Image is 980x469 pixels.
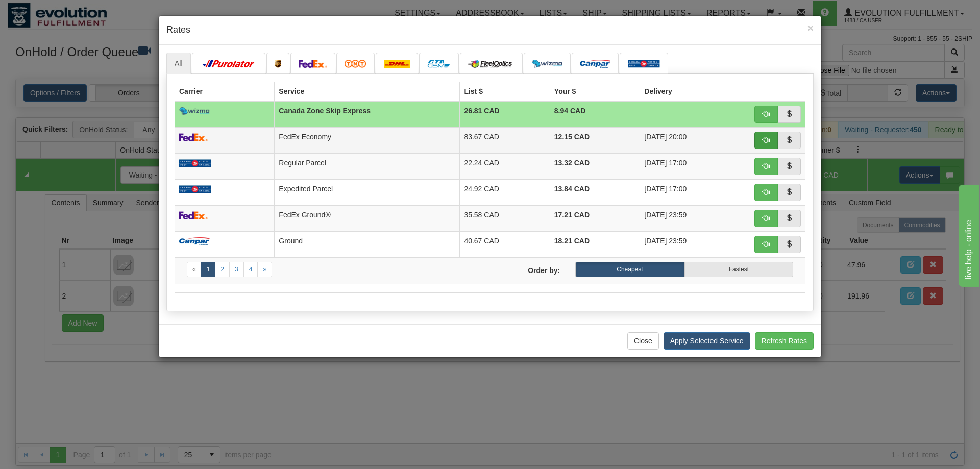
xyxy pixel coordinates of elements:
[275,82,460,101] th: Service
[215,262,230,277] a: 2
[550,231,640,257] td: 18.21 CAD
[460,82,550,101] th: List $
[644,237,687,245] span: [DATE] 23:59
[640,231,750,257] td: 1 Day
[460,231,550,257] td: 40.67 CAD
[957,182,979,286] iframe: chat widget
[640,179,750,205] td: 2 Days
[275,101,460,128] td: Canada Zone Skip Express
[580,60,610,68] img: campar.png
[532,60,562,68] img: wizmo.png
[275,231,460,257] td: Ground
[187,262,202,277] a: Previous
[627,332,659,350] button: Close
[299,60,327,68] img: FedEx.png
[550,153,640,179] td: 13.32 CAD
[550,179,640,205] td: 13.84 CAD
[460,205,550,231] td: 35.58 CAD
[179,107,210,115] img: wizmo.png
[263,266,266,273] span: »
[166,23,814,37] h4: Rates
[644,185,687,193] span: [DATE] 17:00
[166,53,191,74] a: All
[550,205,640,231] td: 17.21 CAD
[200,60,257,68] img: purolator.png
[179,211,208,219] img: FedEx.png
[229,262,244,277] a: 3
[275,153,460,179] td: Regular Parcel
[8,6,94,18] div: live help - online
[628,60,660,68] img: Canada_post.png
[192,266,196,273] span: «
[640,153,750,179] td: 3 Days
[550,101,640,128] td: 8.94 CAD
[644,133,687,141] span: [DATE] 20:00
[807,22,814,34] span: ×
[640,82,750,101] th: Delivery
[664,332,750,350] button: Apply Selected Service
[179,159,211,167] img: Canada_post.png
[575,262,684,277] label: Cheapest
[490,262,568,276] label: Order by:
[384,60,410,68] img: dhl.png
[201,262,216,277] a: 1
[275,179,460,205] td: Expedited Parcel
[550,82,640,101] th: Your $
[755,332,814,350] button: Refresh Rates
[275,60,282,68] img: ups.png
[460,179,550,205] td: 24.92 CAD
[644,211,687,219] span: [DATE] 23:59
[257,262,272,277] a: Next
[460,101,550,128] td: 26.81 CAD
[427,60,451,68] img: CarrierLogo_10191.png
[644,159,687,167] span: [DATE] 17:00
[243,262,258,277] a: 4
[345,60,366,68] img: tnt.png
[275,127,460,153] td: FedEx Economy
[550,127,640,153] td: 12.15 CAD
[460,127,550,153] td: 83.67 CAD
[179,133,208,141] img: FedEx.png
[175,82,275,101] th: Carrier
[275,205,460,231] td: FedEx Ground®
[468,60,514,68] img: CarrierLogo_10182.png
[807,22,814,33] button: Close
[179,185,211,193] img: Canada_post.png
[684,262,793,277] label: Fastest
[179,237,210,245] img: campar.png
[460,153,550,179] td: 22.24 CAD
